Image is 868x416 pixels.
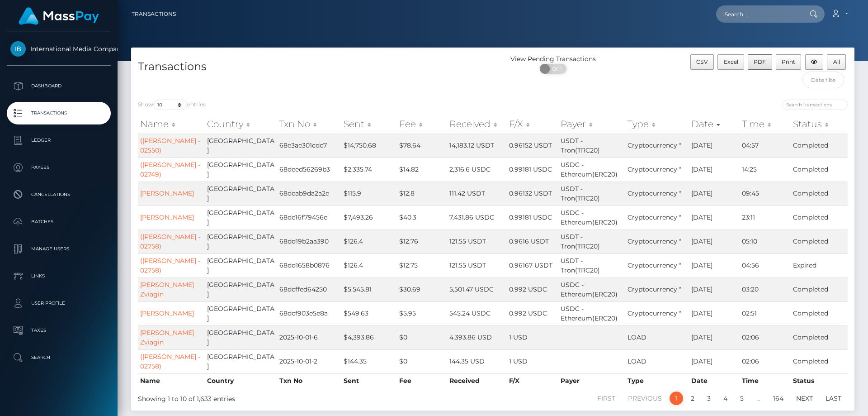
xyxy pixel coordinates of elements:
[205,349,277,373] td: [GEOGRAPHIC_DATA]
[791,277,848,301] td: Completed
[132,5,176,24] a: Transactions
[724,58,738,65] span: Excel
[507,206,558,230] td: 0.99181 USDC
[507,253,558,277] td: 0.96167 USDT
[716,5,801,23] input: Search...
[277,230,341,253] td: 68dd19b2aa390
[397,134,447,158] td: $78.64
[341,301,397,325] td: $549.63
[7,346,111,369] a: Search
[140,189,194,197] a: [PERSON_NAME]
[277,325,341,349] td: 2025-10-01-6
[277,158,341,182] td: 68deed56269b3
[625,277,689,301] td: Cryptocurrency *
[740,158,791,182] td: 14:25
[740,349,791,373] td: 02:06
[341,373,397,388] th: Sent
[277,115,341,133] th: Txn No: activate to sort column ascending
[7,183,111,206] a: Cancellations
[507,182,558,206] td: 0.96132 USDT
[686,392,699,405] a: 2
[397,349,447,373] td: $0
[791,115,848,133] th: Status: activate to sort column ascending
[138,391,426,404] div: Showing 1 to 10 of 1,633 entries
[561,137,600,154] span: USDT - Tron(TRC20)
[689,182,740,206] td: [DATE]
[740,325,791,349] td: 02:06
[689,253,740,277] td: [DATE]
[740,253,791,277] td: 04:56
[447,134,507,158] td: 14,183.12 USDT
[397,373,447,388] th: Fee
[625,115,689,133] th: Type: activate to sort column ascending
[791,134,848,158] td: Completed
[7,292,111,315] a: User Profile
[153,100,187,110] select: Showentries
[791,182,848,206] td: Completed
[561,209,618,226] span: USDC - Ethereum(ERC20)
[625,253,689,277] td: Cryptocurrency *
[341,325,397,349] td: $4,393.86
[205,158,277,182] td: [GEOGRAPHIC_DATA]
[782,100,848,110] input: Search transactions
[205,253,277,277] td: [GEOGRAPHIC_DATA]
[277,349,341,373] td: 2025-10-01-2
[7,102,111,124] a: Transactions
[10,324,107,337] p: Taxes
[138,373,205,388] th: Name
[782,58,795,65] span: Print
[341,206,397,230] td: $7,493.26
[558,115,626,133] th: Payer: activate to sort column ascending
[140,329,194,346] a: [PERSON_NAME] Zviagin
[689,373,740,388] th: Date
[397,301,447,325] td: $5.95
[507,230,558,253] td: 0.9616 USDT
[791,206,848,230] td: Completed
[740,301,791,325] td: 02:51
[10,242,107,256] p: Manage Users
[7,129,111,152] a: Ledger
[625,134,689,158] td: Cryptocurrency *
[7,75,111,97] a: Dashboard
[277,277,341,301] td: 68dcffed64250
[827,54,846,70] button: All
[140,161,200,178] a: ([PERSON_NAME] - 02749)
[277,182,341,206] td: 68deab9da2a2e
[140,213,194,221] a: [PERSON_NAME]
[754,58,766,65] span: PDF
[740,277,791,301] td: 03:20
[397,253,447,277] td: $12.75
[625,206,689,230] td: Cryptocurrency *
[140,257,200,274] a: ([PERSON_NAME] - 02758)
[740,206,791,230] td: 23:11
[689,349,740,373] td: [DATE]
[277,206,341,230] td: 68de16f79456e
[140,353,200,370] a: ([PERSON_NAME] - 02758)
[205,277,277,301] td: [GEOGRAPHIC_DATA]
[10,351,107,364] p: Search
[140,309,194,317] a: [PERSON_NAME]
[447,158,507,182] td: 2,316.6 USDC
[447,230,507,253] td: 121.55 USDT
[561,185,600,202] span: USDT - Tron(TRC20)
[341,349,397,373] td: $144.35
[447,206,507,230] td: 7,431.86 USDC
[397,325,447,349] td: $0
[7,210,111,233] a: Batches
[718,392,732,405] a: 4
[689,230,740,253] td: [DATE]
[277,301,341,325] td: 68dcf903e5e8a
[138,59,486,75] h4: Transactions
[205,134,277,158] td: [GEOGRAPHIC_DATA]
[447,325,507,349] td: 4,393.86 USD
[10,296,107,310] p: User Profile
[140,281,194,298] a: [PERSON_NAME] Zviagin
[397,277,447,301] td: $30.69
[689,115,740,133] th: Date: activate to sort column ascending
[205,182,277,206] td: [GEOGRAPHIC_DATA]
[205,230,277,253] td: [GEOGRAPHIC_DATA]
[507,277,558,301] td: 0.992 USDC
[740,230,791,253] td: 05:10
[205,115,277,133] th: Country: activate to sort column ascending
[341,158,397,182] td: $2,335.74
